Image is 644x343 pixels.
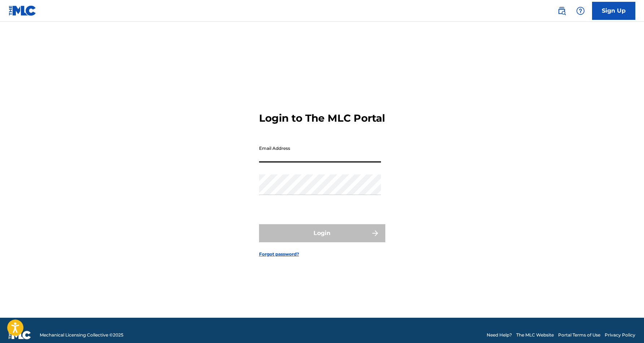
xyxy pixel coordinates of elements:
[259,251,299,257] a: Forgot password?
[573,4,588,18] div: Help
[40,332,123,338] span: Mechanical Licensing Collective © 2025
[9,331,31,339] img: logo
[555,4,569,18] a: Public Search
[516,332,554,338] a: The MLC Website
[592,2,635,20] a: Sign Up
[259,112,385,125] h3: Login to The MLC Portal
[558,332,600,338] a: Portal Terms of Use
[487,332,512,338] a: Need Help?
[605,332,635,338] a: Privacy Policy
[9,5,36,16] img: MLC Logo
[576,6,585,15] img: help
[557,6,566,15] img: search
